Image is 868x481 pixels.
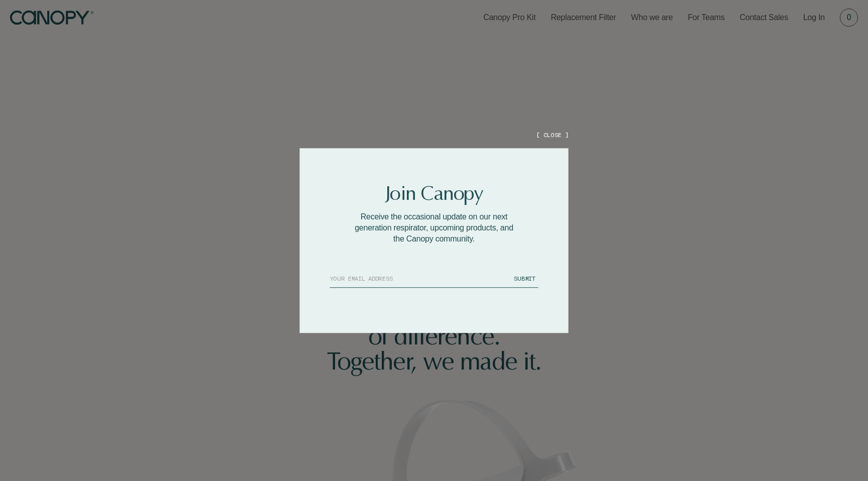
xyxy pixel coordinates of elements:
[536,131,568,139] button: [ CLOSE ]
[351,183,517,203] h2: Join Canopy
[330,270,511,287] input: YOUR EMAIL ADDRESS
[351,211,517,245] p: Receive the occasional update on our next generation respirator, upcoming products, and the Canop...
[514,275,535,282] span: SUBMIT
[511,270,538,287] button: SUBMIT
